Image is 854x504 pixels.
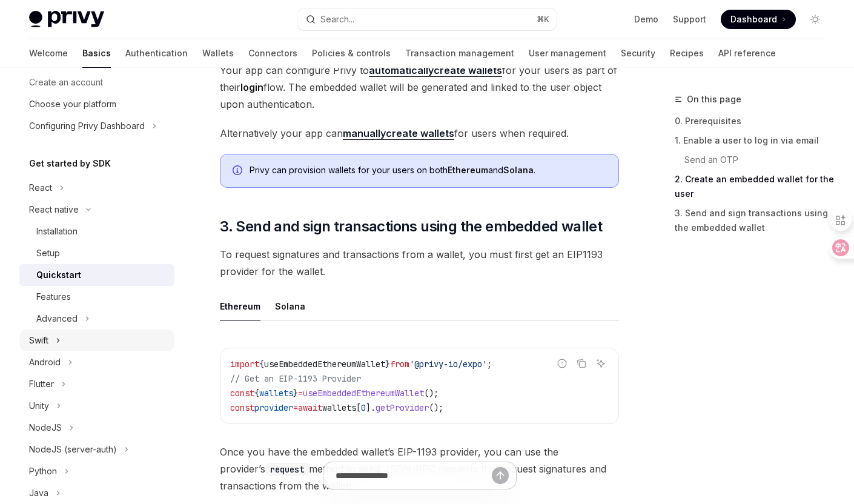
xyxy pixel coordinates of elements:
[250,164,606,177] div: Privy can provision wallets for your users on both and .
[19,351,174,373] button: Toggle Android section
[675,204,835,237] a: 3. Send and sign transactions using the embedded wallet
[424,388,439,399] span: ();
[19,460,174,482] button: Toggle Python section
[19,308,174,330] button: Toggle Advanced section
[220,62,619,113] span: Your app can configure Privy to for your users as part of their flow. The embedded wallet will be...
[343,127,386,139] strong: manually
[675,111,835,131] a: 0. Prerequisites
[634,13,658,25] a: Demo
[537,15,549,24] span: ⌘ K
[220,292,260,320] div: Ethereum
[19,482,174,504] button: Toggle Java section
[293,388,298,399] span: }
[29,181,52,195] div: React
[36,311,78,326] div: Advanced
[233,165,245,177] svg: Info
[675,131,835,150] a: 1. Enable a user to log in via email
[29,399,49,413] div: Unity
[448,165,488,175] strong: Ethereum
[621,39,655,68] a: Security
[806,10,825,29] button: Toggle dark mode
[343,127,454,140] a: manuallycreate wallets
[29,202,79,217] div: React native
[492,467,509,484] button: Send message
[376,402,429,413] span: getProvider
[275,292,305,320] div: Solana
[503,165,534,175] strong: Solana
[220,443,619,494] span: Once you have the embedded wallet’s EIP-1193 provider, you can use the provider’s method to send ...
[36,224,78,239] div: Installation
[29,486,48,500] div: Java
[673,13,706,25] a: Support
[312,39,391,68] a: Policies & controls
[19,264,174,286] a: Quickstart
[29,355,61,370] div: Android
[303,388,424,399] span: useEmbeddedEthereumWallet
[230,402,254,413] span: const
[202,39,234,68] a: Wallets
[125,39,188,68] a: Authentication
[336,462,492,489] input: Ask a question...
[19,439,174,460] button: Toggle NodeJS (server-auth) section
[19,199,174,220] button: Toggle React native section
[19,417,174,439] button: Toggle NodeJS section
[259,359,264,370] span: {
[19,330,174,351] button: Toggle Swift section
[298,388,303,399] span: =
[29,11,104,28] img: light logo
[554,356,570,371] button: Report incorrect code
[220,125,619,142] span: Alternatively your app can for users when required.
[322,402,356,413] span: wallets
[19,177,174,199] button: Toggle React section
[366,402,376,413] span: ].
[36,290,71,304] div: Features
[429,402,443,413] span: ();
[19,242,174,264] a: Setup
[687,92,741,107] span: On this page
[29,39,68,68] a: Welcome
[36,268,81,282] div: Quickstart
[29,377,54,391] div: Flutter
[29,464,57,479] div: Python
[385,359,390,370] span: }
[19,115,174,137] button: Toggle Configuring Privy Dashboard section
[19,93,174,115] a: Choose your platform
[82,39,111,68] a: Basics
[298,402,322,413] span: await
[29,119,145,133] div: Configuring Privy Dashboard
[369,64,502,77] a: automaticallycreate wallets
[254,388,259,399] span: {
[230,373,361,384] span: // Get an EIP-1193 Provider
[320,12,354,27] div: Search...
[487,359,492,370] span: ;
[254,402,293,413] span: provider
[574,356,589,371] button: Copy the contents from the code block
[670,39,704,68] a: Recipes
[369,64,434,76] strong: automatically
[36,246,60,260] div: Setup
[356,402,361,413] span: [
[29,333,48,348] div: Swift
[675,170,835,204] a: 2. Create an embedded wallet for the user
[297,8,556,30] button: Open search
[29,156,111,171] h5: Get started by SDK
[19,395,174,417] button: Toggle Unity section
[361,402,366,413] span: 0
[19,220,174,242] a: Installation
[718,39,776,68] a: API reference
[721,10,796,29] a: Dashboard
[390,359,409,370] span: from
[220,217,602,236] span: 3. Send and sign transactions using the embedded wallet
[19,286,174,308] a: Features
[405,39,514,68] a: Transaction management
[29,420,62,435] div: NodeJS
[264,359,385,370] span: useEmbeddedEthereumWallet
[230,388,254,399] span: const
[409,359,487,370] span: '@privy-io/expo'
[220,246,619,280] span: To request signatures and transactions from a wallet, you must first get an EIP1193 provider for ...
[240,81,263,93] strong: login
[675,150,835,170] a: Send an OTP
[230,359,259,370] span: import
[730,13,777,25] span: Dashboard
[248,39,297,68] a: Connectors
